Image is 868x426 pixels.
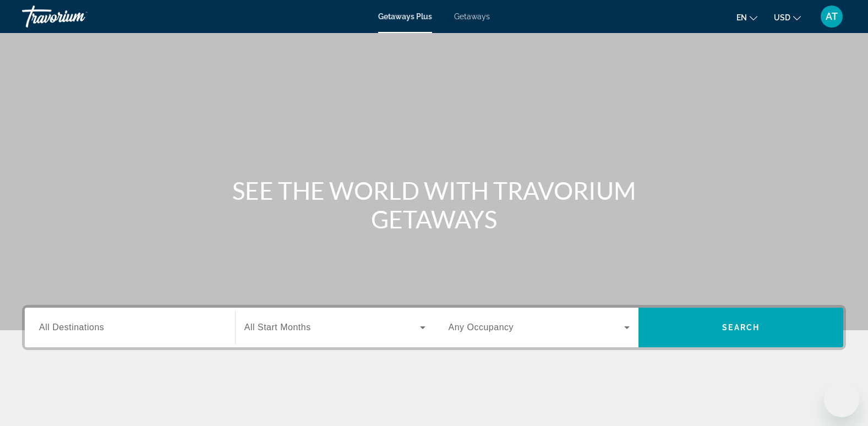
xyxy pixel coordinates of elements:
[228,176,641,233] h1: SEE THE WORLD WITH TRAVORIUM GETAWAYS
[244,323,311,332] span: All Start Months
[722,323,760,332] span: Search
[736,9,757,25] button: Change language
[824,382,859,417] iframe: Button to launch messaging window
[25,308,843,347] div: Search widget
[449,323,514,332] span: Any Occupancy
[826,11,838,22] span: AT
[817,5,846,28] button: User Menu
[774,13,790,22] span: USD
[454,12,490,21] a: Getaways
[22,2,132,31] a: Travorium
[774,9,801,25] button: Change currency
[39,321,221,335] input: Select destination
[638,308,843,347] button: Search
[39,323,104,332] span: All Destinations
[378,12,432,21] a: Getaways Plus
[736,13,747,22] span: en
